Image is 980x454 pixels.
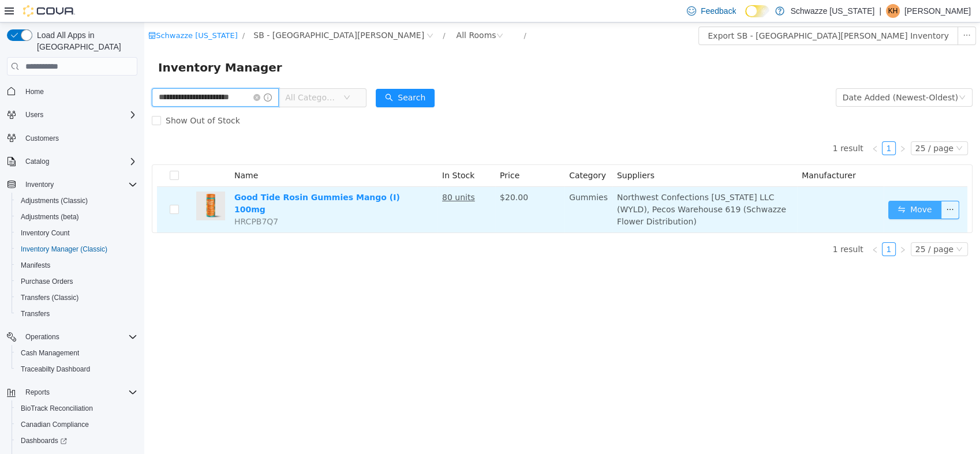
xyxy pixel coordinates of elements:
span: Manufacturer [657,148,712,157]
span: Northwest Confections [US_STATE] LLC (WYLD), Pecos Warehouse 619 (Schwazze Flower Distribution) [473,170,642,204]
li: 1 result [689,119,719,133]
i: icon: shop [4,9,12,17]
span: Adjustments (beta) [16,210,137,224]
span: Inventory Manager (Classic) [16,242,137,256]
button: Inventory Manager (Classic) [12,241,142,257]
a: Inventory Count [16,226,74,240]
span: Traceabilty Dashboard [21,365,90,374]
span: Customers [25,134,59,143]
span: SB - Fort Collins [109,6,280,19]
span: Load All Apps in [GEOGRAPHIC_DATA] [32,29,137,52]
span: Inventory [21,178,137,192]
div: Date Added (Newest-Oldest) [698,66,814,84]
span: All Categories [141,69,193,81]
div: All Rooms [312,4,351,21]
a: Dashboards [16,434,72,448]
i: icon: close-circle [109,72,116,78]
a: Customers [21,132,63,145]
i: icon: left [727,224,734,231]
span: Home [25,87,44,96]
span: Show Out of Stock [17,93,100,103]
span: Catalog [25,157,49,166]
a: Home [21,85,48,99]
a: Inventory Manager (Classic) [16,242,112,256]
button: Manifests [12,257,142,273]
a: Transfers [16,307,54,321]
button: Canadian Compliance [12,417,142,433]
span: Feedback [701,5,736,17]
li: Next Page [751,220,765,234]
li: 1 result [689,220,719,234]
span: Transfers [21,309,50,318]
span: Transfers [16,307,137,321]
button: BioTrack Reconciliation [12,400,142,417]
i: icon: right [755,123,762,130]
i: icon: down [811,122,818,130]
button: icon: searchSearch [231,66,290,85]
a: Adjustments (beta) [16,210,84,224]
button: Adjustments (beta) [12,209,142,225]
span: $20.00 [356,170,384,179]
a: Traceabilty Dashboard [16,362,95,376]
span: Dashboards [21,436,67,445]
button: Traceabilty Dashboard [12,361,142,377]
a: Manifests [16,258,55,272]
button: icon: ellipsis [813,4,832,22]
div: Krystal Hernandez [886,4,900,18]
button: Inventory Count [12,225,142,241]
button: Transfers (Classic) [12,290,142,306]
span: Canadian Compliance [16,418,137,432]
span: Transfers (Classic) [21,293,78,302]
span: Inventory Count [21,228,70,238]
span: Purchase Orders [21,277,73,286]
button: Catalog [2,153,142,170]
span: Dashboards [16,434,137,448]
span: Users [25,110,43,119]
a: icon: shopSchwazze [US_STATE] [4,9,93,17]
li: Previous Page [724,220,738,234]
i: icon: down [811,223,818,231]
button: icon: ellipsis [796,178,815,197]
button: Catalog [21,155,54,168]
span: Operations [21,330,137,344]
span: Users [21,108,137,122]
li: 1 [738,220,751,234]
a: Good Tide Rosin Gummies Mango (I) 100mg [90,170,256,192]
span: Cash Management [21,348,79,358]
button: icon: swapMove [744,178,797,197]
span: Catalog [21,155,137,168]
span: Reports [21,385,137,399]
span: Operations [25,332,59,342]
a: Cash Management [16,346,84,360]
button: Operations [2,329,142,345]
button: Reports [2,384,142,400]
i: icon: down [199,72,206,80]
div: 25 / page [771,220,809,233]
a: 1 [738,119,751,132]
u: 80 units [298,170,331,179]
span: Adjustments (Classic) [16,194,137,208]
span: Manifests [21,261,50,270]
span: Inventory Count [16,226,137,240]
p: [PERSON_NAME] [904,4,971,18]
p: | [879,4,881,18]
button: Adjustments (Classic) [12,193,142,209]
span: Purchase Orders [16,275,137,288]
span: Cash Management [16,346,137,360]
img: Good Tide Rosin Gummies Mango (I) 100mg hero shot [52,169,81,198]
button: Users [2,107,142,123]
span: / [379,9,381,17]
span: Manifests [16,258,137,272]
button: Cash Management [12,345,142,361]
button: Export SB - [GEOGRAPHIC_DATA][PERSON_NAME] Inventory [554,4,814,22]
i: icon: left [727,123,734,130]
button: Transfers [12,306,142,322]
span: Home [21,84,137,98]
a: BioTrack Reconciliation [16,402,98,415]
button: Inventory [21,178,58,192]
span: In Stock [298,148,330,157]
button: Operations [21,330,64,344]
span: Adjustments (Classic) [21,196,88,205]
td: Gummies [420,164,468,210]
